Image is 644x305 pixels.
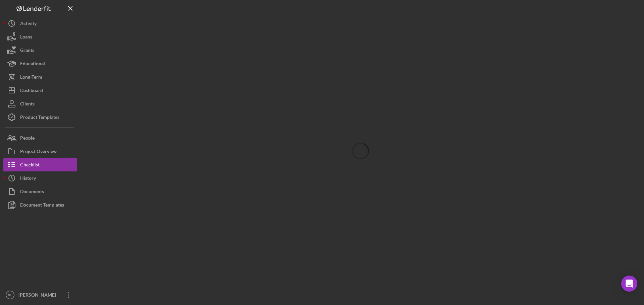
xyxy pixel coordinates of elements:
div: Open Intercom Messenger [621,276,637,292]
button: Product Templates [3,110,77,124]
div: Loans [20,30,32,45]
div: History [20,171,36,186]
div: Documents [20,185,44,200]
div: People [20,131,35,146]
div: [PERSON_NAME] [17,288,60,303]
div: Activity [20,17,37,32]
button: Grants [3,44,77,57]
div: Product Templates [20,110,59,126]
button: Loans [3,30,77,44]
div: Long-Term [20,70,42,85]
button: Documents [3,185,77,198]
div: Grants [20,44,34,59]
button: Checklist [3,158,77,171]
div: Dashboard [20,84,43,99]
button: Clients [3,97,77,110]
div: Checklist [20,158,40,173]
div: Document Templates [20,198,64,213]
button: Document Templates [3,198,77,212]
button: RL[PERSON_NAME] [3,288,77,302]
button: Dashboard [3,84,77,97]
div: Clients [20,97,35,112]
button: Project Overview [3,145,77,158]
div: Educational [20,57,45,72]
button: People [3,131,77,145]
button: Long-Term [3,70,77,84]
button: Educational [3,57,77,70]
button: Activity [3,17,77,30]
button: History [3,171,77,185]
text: RL [8,293,12,297]
div: Project Overview [20,145,57,160]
